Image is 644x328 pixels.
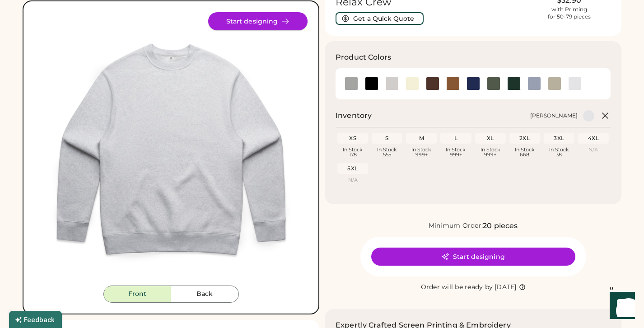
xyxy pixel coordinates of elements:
[477,147,504,157] div: In Stock 999+
[511,135,538,142] div: 2XL
[336,12,424,25] button: Get a Quick Quote
[580,135,607,142] div: 4XL
[546,135,573,142] div: 3XL
[546,147,573,157] div: In Stock 38
[483,220,518,231] div: 20 pieces
[373,147,401,157] div: In Stock 555
[373,135,401,142] div: S
[408,147,435,157] div: In Stock 999+
[601,287,640,326] iframe: Front Chat
[371,248,575,266] button: Start designing
[477,135,504,142] div: XL
[103,286,171,303] button: Front
[336,52,391,63] h3: Product Colors
[208,12,308,30] button: Start designing
[580,147,607,152] div: N/A
[339,147,366,157] div: In Stock 178
[548,6,591,20] div: with Printing for 50-79 pieces
[421,283,493,292] div: Order will be ready by
[429,221,483,230] div: Minimum Order:
[442,135,469,142] div: L
[34,12,308,286] div: 5160 Style Image
[408,135,435,142] div: M
[339,178,366,183] div: N/A
[336,110,372,121] h2: Inventory
[339,165,366,172] div: 5XL
[495,283,517,292] div: [DATE]
[171,286,239,303] button: Back
[442,147,469,157] div: In Stock 999+
[530,112,578,119] div: [PERSON_NAME]
[511,147,538,157] div: In Stock 668
[34,12,308,286] img: 5160 - White Heather Front Image
[339,135,366,142] div: XS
